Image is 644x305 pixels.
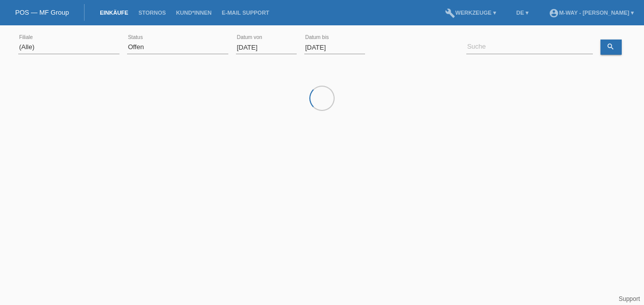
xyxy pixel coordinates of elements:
[217,10,274,16] a: E-Mail Support
[544,10,639,16] a: account_circlem-way - [PERSON_NAME] ▾
[15,9,69,16] a: POS — MF Group
[619,295,640,302] a: Support
[549,8,559,18] i: account_circle
[171,10,217,16] a: Kund*innen
[440,10,501,16] a: buildWerkzeuge ▾
[607,43,615,51] i: search
[445,8,455,18] i: build
[133,10,171,16] a: Stornos
[95,10,133,16] a: Einkäufe
[600,40,622,55] a: search
[511,10,534,16] a: DE ▾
